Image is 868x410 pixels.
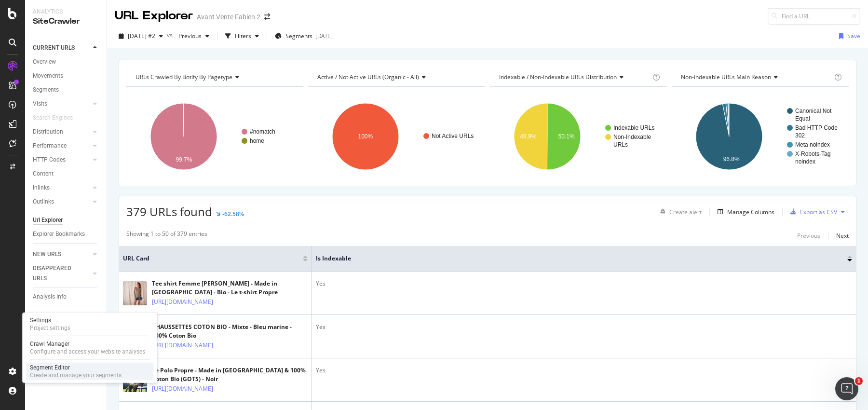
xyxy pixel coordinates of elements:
[33,113,82,123] a: Search Engines
[33,113,73,123] div: Search Engines
[33,169,100,179] a: Content
[33,183,90,193] a: Inlinks
[497,69,651,85] h4: Indexable / Non-Indexable URLs Distribution
[613,134,651,140] text: Non-Indexable
[123,281,147,305] img: main image
[33,263,90,284] a: DISAPPEARED URLS
[285,32,312,40] span: Segments
[33,85,100,95] a: Segments
[30,324,70,332] div: Project settings
[855,377,863,385] span: 1
[33,141,67,151] div: Performance
[558,133,575,140] text: 50.1%
[795,132,805,139] text: 302
[33,197,90,207] a: Outlinks
[197,12,260,22] div: Avant Vente Fabien 2
[33,249,90,260] a: NEW URLS
[33,99,90,109] a: Visits
[358,133,373,140] text: 100%
[152,341,213,350] a: [URL][DOMAIN_NAME]
[316,254,833,263] span: Is Indexable
[797,232,820,240] div: Previous
[847,32,860,40] div: Save
[175,32,202,40] span: Previous
[33,141,90,151] a: Performance
[152,279,308,297] div: Tee shirt Femme [PERSON_NAME] - Made in [GEOGRAPHIC_DATA] - Bio - Le t-shirt Propre
[795,115,810,122] text: Equal
[128,32,155,40] span: 2025 Oct. 2nd #2
[136,73,232,81] span: URLs Crawled By Botify By pagetype
[33,249,61,260] div: NEW URLS
[33,292,67,302] div: Analysis Info
[26,363,153,380] a: Segment EditorCreate and manage your segments
[134,69,295,85] h4: URLs Crawled By Botify By pagetype
[152,323,308,340] div: CHAUSSETTES COTON BIO - Mixte - Bleu marine - 100% Coton Bio
[714,206,774,218] button: Manage Columns
[126,95,301,178] svg: A chart.
[613,124,654,131] text: Indexable URLs
[33,183,50,193] div: Inlinks
[33,43,75,53] div: CURRENT URLS
[33,71,63,81] div: Movements
[26,315,153,333] a: SettingsProject settings
[432,133,474,139] text: Not Active URLs
[152,366,308,383] div: Le Polo Propre - Made in [GEOGRAPHIC_DATA] & 100% Coton Bio (GOTS) - Noir
[679,69,832,85] h4: Non-Indexable URLs Main Reason
[152,297,213,307] a: [URL][DOMAIN_NAME]
[26,339,153,356] a: Crawl ManagerConfigure and access your website analyses
[672,95,847,178] svg: A chart.
[33,8,99,16] div: Analytics
[176,156,192,163] text: 99.7%
[235,32,251,40] div: Filters
[727,208,774,216] div: Manage Columns
[33,292,100,302] a: Analysis Info
[175,28,213,44] button: Previous
[308,95,483,178] svg: A chart.
[795,158,815,165] text: noindex
[836,232,849,240] div: Next
[315,69,476,85] h4: Active / Not Active URLs
[115,28,167,44] button: [DATE] #2
[795,141,830,148] text: Meta noindex
[723,156,740,163] text: 96.8%
[264,14,270,20] div: arrow-right-arrow-left
[33,127,90,137] a: Distribution
[315,32,333,40] div: [DATE]
[681,73,771,81] span: Non-Indexable URLs Main Reason
[669,208,702,216] div: Create alert
[271,28,337,44] button: Segments[DATE]
[33,43,90,53] a: CURRENT URLS
[33,215,100,225] a: Url Explorer
[787,204,837,219] button: Export as CSV
[795,150,830,157] text: X-Robots-Tag
[795,124,838,131] text: Bad HTTP Code
[33,16,99,27] div: SiteCrawler
[123,254,300,263] span: URL Card
[316,323,852,331] div: Yes
[499,73,617,81] span: Indexable / Non-Indexable URLs distribution
[316,279,852,288] div: Yes
[30,340,145,348] div: Crawl Manager
[33,229,85,239] div: Explorer Bookmarks
[33,57,100,67] a: Overview
[656,204,702,219] button: Create alert
[835,377,858,400] iframe: Intercom live chat
[152,384,213,394] a: [URL][DOMAIN_NAME]
[33,99,47,109] div: Visits
[835,28,860,44] button: Save
[126,230,207,241] div: Showing 1 to 50 of 379 entries
[490,95,665,178] div: A chart.
[115,8,193,24] div: URL Explorer
[33,197,54,207] div: Outlinks
[167,31,175,39] span: vs
[613,141,628,148] text: URLs
[836,230,849,241] button: Next
[221,28,263,44] button: Filters
[250,128,275,135] text: #nomatch
[768,8,860,25] input: Find a URL
[795,108,832,114] text: Canonical Not
[222,210,244,218] div: -62.58%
